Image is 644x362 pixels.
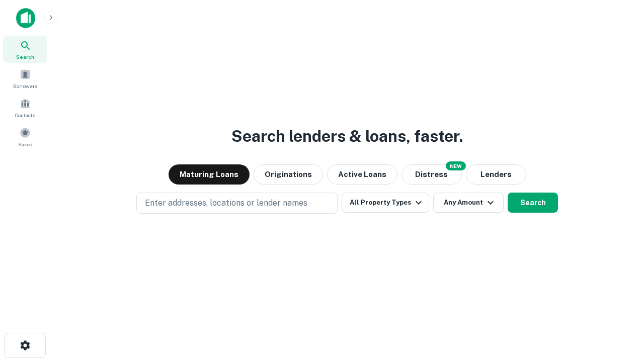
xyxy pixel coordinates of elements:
[594,282,644,330] iframe: Chat Widget
[508,193,558,213] button: Search
[16,8,35,28] img: capitalize-icon.png
[136,193,338,214] button: Enter addresses, locations or lender names
[433,193,504,213] button: Any Amount
[254,164,323,185] button: Originations
[18,140,33,148] span: Saved
[231,124,463,148] h3: Search lenders & loans, faster.
[16,53,34,61] span: Search
[3,65,47,92] a: Borrowers
[3,94,47,121] a: Contacts
[327,164,397,185] button: Active Loans
[3,36,47,63] a: Search
[342,193,429,213] button: All Property Types
[401,164,462,185] button: Search distressed loans with lien and other non-mortgage details.
[466,164,526,185] button: Lenders
[3,123,47,150] a: Saved
[15,111,35,119] span: Contacts
[446,161,466,170] div: NEW
[13,82,37,90] span: Borrowers
[145,197,307,209] p: Enter addresses, locations or lender names
[169,164,250,185] button: Maturing Loans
